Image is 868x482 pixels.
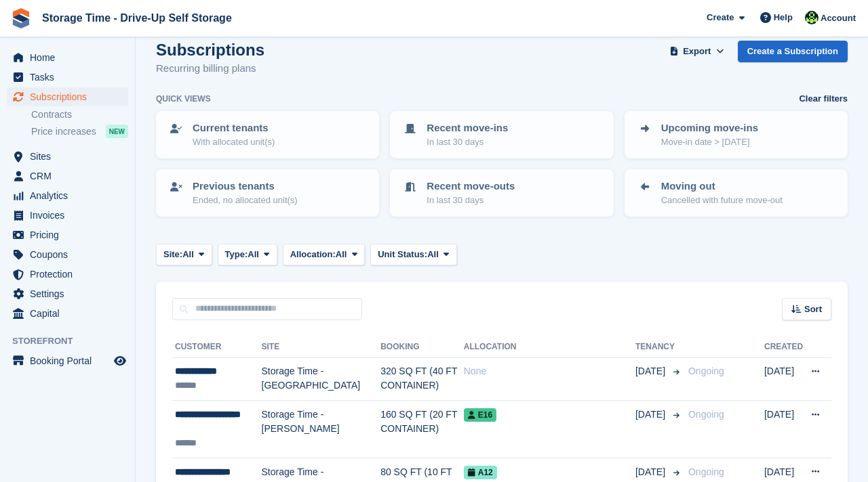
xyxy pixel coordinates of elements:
th: Customer [172,336,262,358]
span: Sort [804,303,822,316]
a: Preview store [112,353,128,369]
td: Storage Time - [PERSON_NAME] [262,401,381,458]
a: menu [7,147,128,166]
span: Storefront [12,334,135,348]
img: Laaibah Sarwar [805,11,818,24]
a: menu [7,351,128,370]
a: Current tenants With allocated unit(s) [157,112,378,157]
a: Previous tenants Ended, no allocated unit(s) [157,171,378,215]
a: menu [7,265,128,284]
button: Site: All [156,244,212,266]
span: Ongoing [688,466,724,477]
span: Home [30,48,111,67]
a: Moving out Cancelled with future move-out [626,171,846,215]
span: Allocation: [290,248,336,261]
a: Storage Time - Drive-Up Self Storage [37,7,237,29]
div: None [464,364,635,378]
a: Price increases NEW [31,124,128,139]
p: With allocated unit(s) [193,135,275,149]
td: 320 SQ FT (40 FT CONTAINER) [380,357,464,401]
a: Upcoming move-ins Move-in date > [DATE] [626,112,846,157]
p: Moving out [661,179,783,194]
span: All [336,248,347,261]
span: Account [821,12,856,25]
span: Analytics [30,186,111,205]
span: Type: [225,248,248,261]
span: Unit Status: [378,248,427,261]
th: Site [262,336,381,358]
a: Contracts [31,108,128,121]
p: In last 30 days [427,135,508,149]
span: [DATE] [635,465,668,479]
span: Protection [30,265,111,284]
span: Capital [30,304,111,323]
span: Ongoing [688,366,724,376]
span: All [182,248,194,261]
span: Tasks [30,68,111,87]
button: Unit Status: All [370,244,456,266]
p: Recent move-outs [427,179,515,194]
a: menu [7,186,128,205]
td: [DATE] [764,357,803,401]
a: Recent move-outs In last 30 days [391,171,612,215]
span: Booking Portal [30,351,111,370]
span: Coupons [30,245,111,264]
span: Pricing [30,225,111,244]
span: All [427,248,439,261]
a: menu [7,284,128,303]
p: Move-in date > [DATE] [661,135,758,149]
button: Type: All [218,244,277,266]
th: Tenancy [635,336,683,358]
span: [DATE] [635,364,668,378]
p: Cancelled with future move-out [661,194,783,207]
span: Ongoing [688,409,724,420]
button: Allocation: All [283,244,366,266]
p: In last 30 days [427,194,515,207]
a: menu [7,48,128,67]
td: Storage Time - [GEOGRAPHIC_DATA] [262,357,381,401]
span: Help [774,11,793,24]
p: Ended, no allocated unit(s) [193,194,298,207]
p: Upcoming move-ins [661,121,758,136]
p: Recent move-ins [427,121,508,136]
a: Recent move-ins In last 30 days [391,112,612,157]
a: menu [7,167,128,185]
span: Sites [30,147,111,166]
td: [DATE] [764,401,803,458]
a: Create a Subscription [738,41,848,63]
th: Booking [380,336,464,358]
span: Subscriptions [30,87,111,106]
span: E16 [464,408,496,422]
span: Price increases [31,125,96,138]
button: Export [667,41,727,63]
a: menu [7,87,128,106]
span: [DATE] [635,408,668,422]
a: Clear filters [799,92,848,106]
p: Previous tenants [193,179,298,194]
span: Settings [30,284,111,303]
div: NEW [106,125,128,138]
h6: Quick views [156,93,211,105]
a: menu [7,225,128,244]
h1: Subscriptions [156,41,264,59]
a: menu [7,245,128,264]
span: All [248,248,259,261]
img: stora-icon-8386f47178a22dfd0bd8f6a31ec36ba5ce8667c1dd55bd0f319d3a0aa187defe.svg [11,8,31,28]
p: Current tenants [193,121,275,136]
span: A12 [464,466,497,479]
th: Created [764,336,803,358]
p: Recurring billing plans [156,61,264,76]
span: Invoices [30,206,111,225]
span: Site: [163,248,182,261]
span: CRM [30,167,111,185]
span: Export [683,45,711,58]
th: Allocation [464,336,635,358]
span: Create [707,11,734,24]
a: menu [7,68,128,87]
td: 160 SQ FT (20 FT CONTAINER) [380,401,464,458]
a: menu [7,304,128,323]
a: menu [7,206,128,225]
